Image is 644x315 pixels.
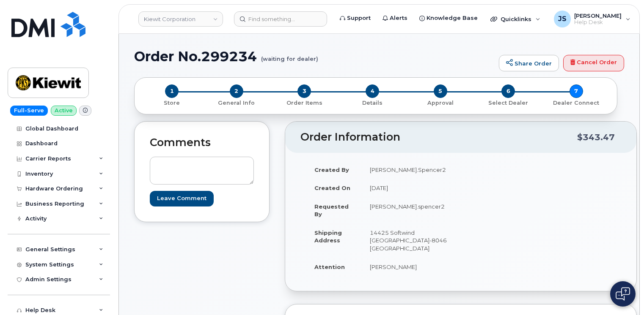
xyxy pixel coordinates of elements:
h1: Order No.299234 [134,49,495,64]
a: Cancel Order [563,55,624,72]
span: 5 [434,84,447,98]
span: 3 [297,84,311,98]
td: [PERSON_NAME].spencer2 [362,197,454,223]
div: $343.47 [577,129,615,145]
p: Store [145,99,199,107]
small: (waiting for dealer) [261,49,318,62]
input: Leave Comment [150,191,214,206]
h2: Order Information [300,131,577,143]
p: Approval [410,99,471,107]
p: Order Items [274,99,335,107]
strong: Requested By [314,203,349,218]
p: General Info [206,99,267,107]
a: 4 Details [339,98,407,107]
td: [PERSON_NAME].Spencer2 [362,160,454,179]
td: 14425 Softwind [GEOGRAPHIC_DATA]-8046 [GEOGRAPHIC_DATA] [362,223,454,258]
span: 4 [366,84,379,98]
td: [PERSON_NAME] [362,258,454,276]
span: 2 [230,84,243,98]
strong: Created By [314,166,349,173]
a: 2 General Info [203,98,271,107]
img: Open chat [616,287,630,301]
a: 1 Store [141,98,203,107]
p: Details [342,99,403,107]
strong: Attention [314,263,345,270]
a: 6 Select Dealer [474,98,542,107]
p: Select Dealer [478,99,539,107]
span: 6 [501,84,515,98]
h2: Comments [150,137,254,149]
span: 1 [165,84,179,98]
a: 3 Order Items [270,98,339,107]
strong: Created On [314,185,350,191]
a: Share Order [499,55,559,72]
td: [DATE] [362,179,454,197]
a: 5 Approval [406,98,474,107]
strong: Shipping Address [314,229,342,244]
